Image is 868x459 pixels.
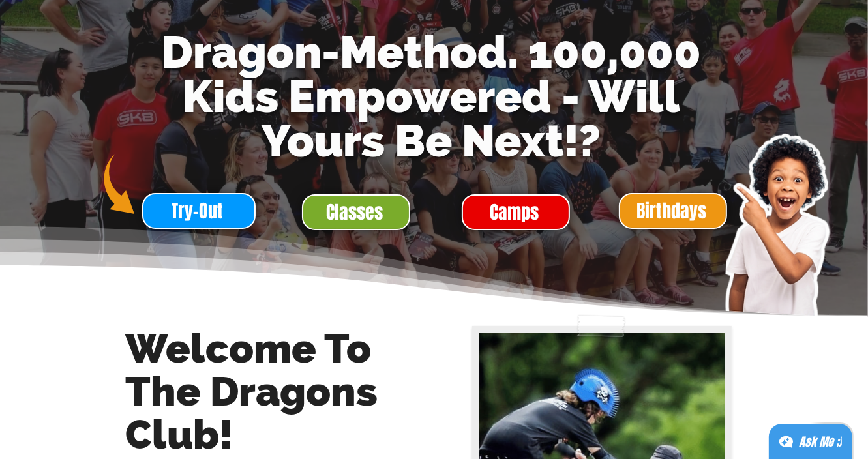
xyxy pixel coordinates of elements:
[302,194,410,230] a: Classes
[172,198,224,224] span: Try-Out
[619,193,727,229] a: Birthdays
[636,198,706,224] span: Birthdays
[326,200,383,225] span: Classes
[126,325,378,458] span: Welcome To The Dragons Club!
[462,194,570,230] a: Camps
[799,433,842,451] div: Ask Me ;)
[162,26,702,167] span: Dragon-Method. 100,000 Kids Empowered - Will Yours Be Next!?
[490,200,539,225] span: Camps
[142,193,256,229] a: Try-Out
